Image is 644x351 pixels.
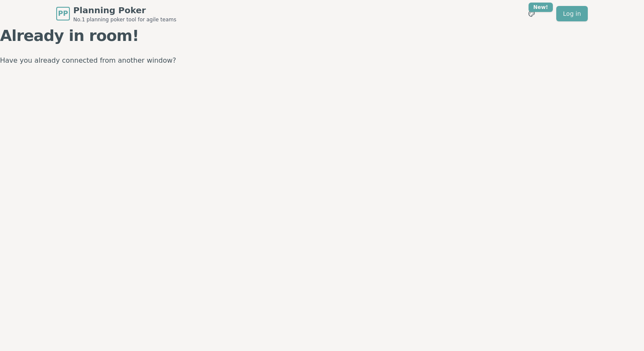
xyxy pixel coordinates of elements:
span: Planning Poker [73,4,176,16]
a: PPPlanning PokerNo.1 planning poker tool for agile teams [56,4,176,23]
a: Log in [556,6,588,21]
button: New! [524,6,539,21]
span: No.1 planning poker tool for agile teams [73,16,176,23]
div: New! [529,3,553,12]
span: PP [58,9,68,19]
